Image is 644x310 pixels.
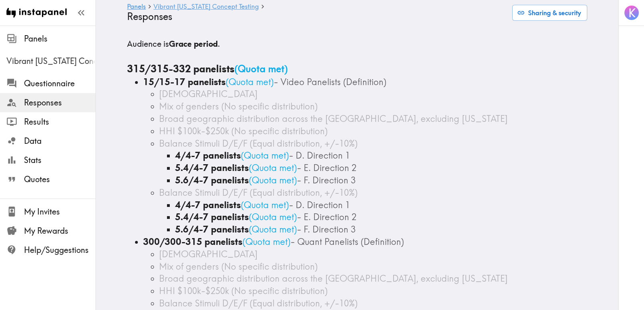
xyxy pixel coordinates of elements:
span: ( Quota met ) [249,175,297,186]
span: ( Quota met ) [226,76,274,87]
span: ( Quota met ) [249,162,297,173]
b: 5.4/4-7 panelists [175,211,249,223]
span: Quotes [24,174,95,185]
span: - Video Panelists (Definition) [274,76,386,87]
b: 5.6/4-7 panelists [175,224,249,235]
span: My Rewards [24,225,95,236]
span: Panels [24,33,95,44]
span: ( Quota met ) [242,236,290,247]
b: 315/315-332 panelists [127,63,235,75]
span: Results [24,116,95,127]
span: Broad geographic distribution across the [GEOGRAPHIC_DATA], excluding [US_STATE] [159,273,508,284]
span: Help/Suggestions [24,244,95,256]
span: Broad geographic distribution across the [GEOGRAPHIC_DATA], excluding [US_STATE] [159,113,508,124]
b: Grace period [169,39,218,49]
span: K [628,6,636,20]
span: ( Quota met ) [241,150,289,161]
b: 300/300-315 panelists [143,236,242,247]
a: Vibrant [US_STATE] Concept Testing [153,3,259,11]
b: 15/15-17 panelists [143,76,226,87]
span: - E. Direction 2 [297,162,356,173]
h5: Audience is . [127,38,587,50]
span: - E. Direction 2 [297,211,356,223]
span: HHI $100k-$250k (No specific distribution) [159,285,328,296]
b: 4/4-7 panelists [175,150,241,161]
span: Data [24,135,95,147]
span: - F. Direction 3 [297,224,356,235]
span: Vibrant [US_STATE] Concept Testing [6,56,95,67]
span: [DEMOGRAPHIC_DATA] [159,248,258,260]
span: Responses [24,97,95,108]
span: Stats [24,155,95,166]
span: HHI $100k-$250k (No specific distribution) [159,125,328,137]
span: - D. Direction 1 [289,199,350,211]
h4: Responses [127,11,506,22]
span: Mix of genders (No specific distribution) [159,101,318,112]
div: Vibrant Arizona Concept Testing [6,56,95,67]
span: Balance Stimuli D/E/F (Equal distribution, +/-10%) [159,138,358,149]
b: 4/4-7 panelists [175,199,241,211]
span: ( Quota met ) [249,224,297,235]
span: [DEMOGRAPHIC_DATA] [159,88,258,99]
span: ( Quota met ) [249,211,297,223]
span: Mix of genders (No specific distribution) [159,261,318,272]
span: ( Quota met ) [241,199,289,211]
span: Balance Stimuli D/E/F (Equal distribution, +/-10%) [159,298,358,309]
button: Sharing & security [512,5,587,21]
span: - F. Direction 3 [297,175,356,186]
a: Panels [127,3,146,11]
b: 5.6/4-7 panelists [175,175,249,186]
span: My Invites [24,206,95,217]
span: - D. Direction 1 [289,150,350,161]
span: Balance Stimuli D/E/F (Equal distribution, +/-10%) [159,187,358,198]
span: - Quant Panelists (Definition) [290,236,404,247]
span: ( Quota met ) [235,63,288,75]
button: K [624,5,640,21]
span: Questionnaire [24,78,95,89]
b: 5.4/4-7 panelists [175,162,249,173]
